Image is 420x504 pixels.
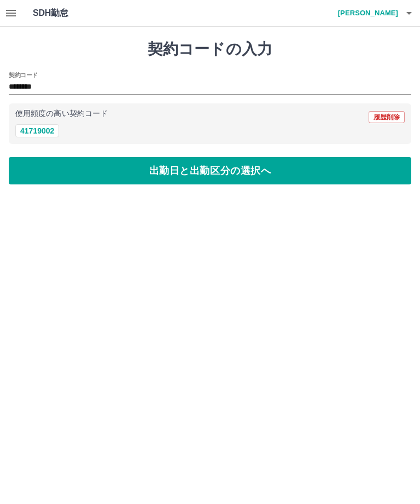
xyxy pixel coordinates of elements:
p: 使用頻度の高い契約コード [15,110,108,118]
h2: 契約コード [9,71,38,79]
button: 41719002 [15,124,59,137]
button: 出勤日と出勤区分の選択へ [9,157,411,184]
button: 履歴削除 [369,111,405,123]
h1: 契約コードの入力 [9,40,411,59]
